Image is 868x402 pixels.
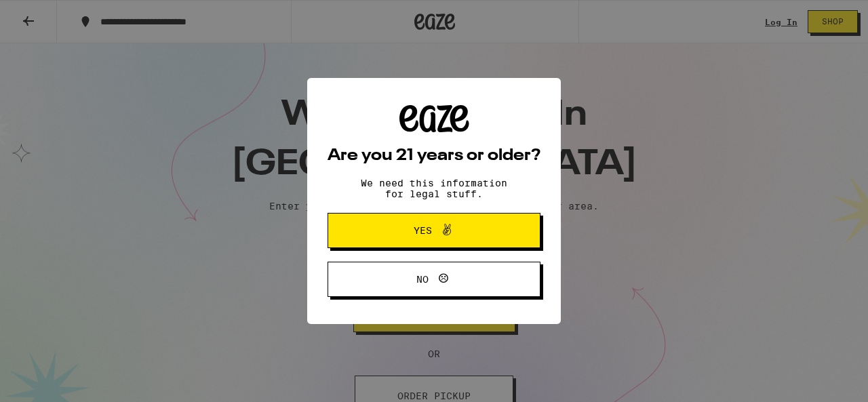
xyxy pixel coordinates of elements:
[328,262,540,297] button: No
[8,9,98,20] span: Hi. Need any help?
[328,148,540,164] h2: Are you 21 years or older?
[349,178,519,199] p: We need this information for legal stuff.
[328,213,540,248] button: Yes
[414,226,432,235] span: Yes
[416,275,429,284] span: No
